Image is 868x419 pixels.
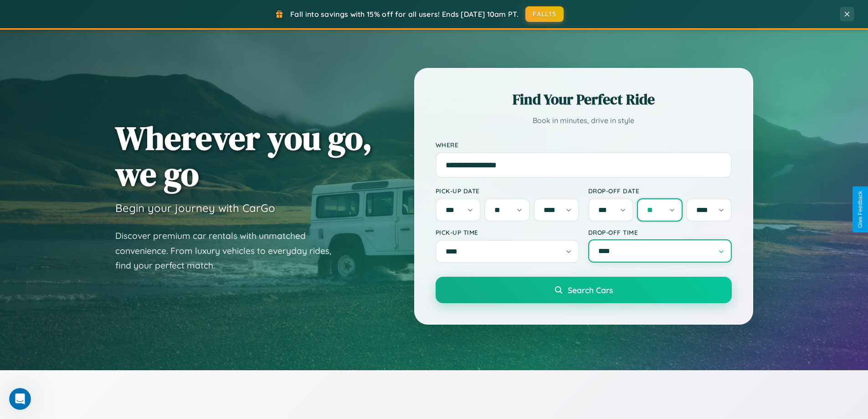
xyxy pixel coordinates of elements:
[525,6,564,22] button: FALL15
[115,120,372,192] h1: Wherever you go, we go
[588,187,732,195] label: Drop-off Date
[290,10,519,19] span: Fall into savings with 15% off for all users! Ends [DATE] 10am PT.
[9,388,31,410] iframe: Intercom live chat
[436,228,579,236] label: Pick-up Time
[588,228,732,236] label: Drop-off Time
[436,89,732,109] h2: Find Your Perfect Ride
[436,141,732,149] label: Where
[857,191,863,228] div: Give Feedback
[115,201,275,215] h3: Begin your journey with CarGo
[568,285,613,295] span: Search Cars
[436,187,579,195] label: Pick-up Date
[436,277,732,303] button: Search Cars
[436,114,732,127] p: Book in minutes, drive in style
[115,228,343,273] p: Discover premium car rentals with unmatched convenience. From luxury vehicles to everyday rides, ...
